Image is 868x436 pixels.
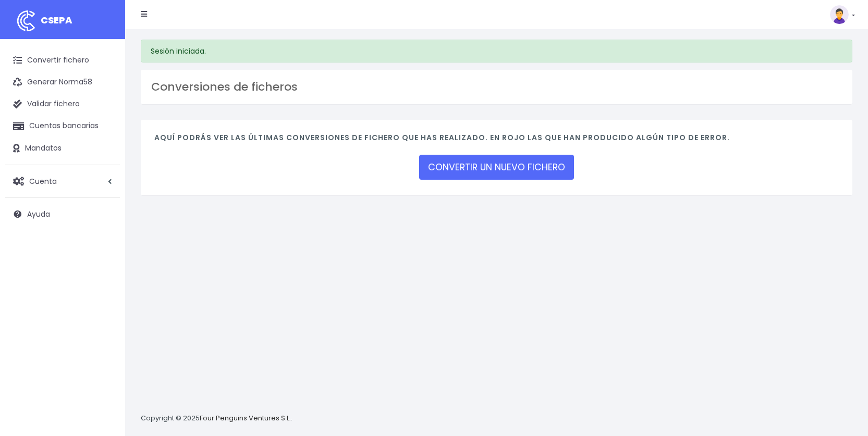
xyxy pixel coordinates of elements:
a: Mandatos [5,138,120,159]
h3: Conversiones de ficheros [151,80,842,94]
h4: Aquí podrás ver las últimas conversiones de fichero que has realizado. En rojo las que han produc... [154,133,839,147]
span: CSEPA [41,14,72,27]
a: Convertir fichero [5,49,120,71]
div: Sesión iniciada. [141,40,852,63]
img: logo [13,8,39,34]
a: Validar fichero [5,93,120,115]
p: Copyright © 2025 . [141,413,292,424]
a: CONVERTIR UN NUEVO FICHERO [419,155,574,180]
span: Cuenta [29,176,57,186]
a: Cuenta [5,170,120,192]
a: Cuentas bancarias [5,115,120,137]
img: profile [830,5,849,24]
span: Ayuda [27,209,50,219]
a: Four Penguins Ventures S.L. [200,413,291,423]
a: Ayuda [5,203,120,225]
a: Generar Norma58 [5,71,120,93]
